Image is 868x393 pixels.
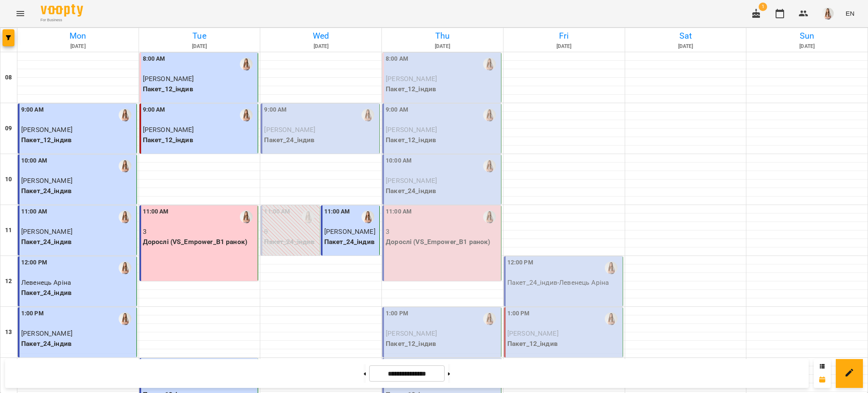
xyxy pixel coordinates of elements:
[21,329,72,337] span: [PERSON_NAME]
[626,42,745,51] h6: [DATE]
[748,42,866,51] h6: [DATE]
[507,258,533,267] label: 12:00 PM
[10,3,31,24] button: Menu
[21,156,47,166] label: 10:00 AM
[240,58,253,70] img: Михно Віта Олександрівна
[386,84,499,94] p: Пакет_12_індив
[362,109,374,121] img: Михно Віта Олександрівна
[507,309,530,318] label: 1:00 PM
[626,29,745,42] h6: Sat
[21,309,44,318] label: 1:00 PM
[21,278,71,286] span: Левенець Аріна
[5,277,12,286] h6: 12
[264,126,315,134] span: [PERSON_NAME]
[143,227,256,237] p: 3
[386,126,437,134] span: [PERSON_NAME]
[324,237,378,247] p: Пакет_24_індив
[21,237,135,247] p: Пакет_24_індив
[505,42,623,51] h6: [DATE]
[386,156,412,166] label: 10:00 AM
[240,211,253,223] img: Михно Віта Олександрівна
[386,75,437,83] span: [PERSON_NAME]
[119,312,131,325] img: Михно Віта Олександрівна
[143,54,165,64] label: 8:00 AM
[386,237,499,247] p: Дорослі (VS_Empower_B1 ранок)
[264,237,317,247] p: Пакет_24_індив
[5,124,12,133] h6: 09
[383,42,502,51] h6: [DATE]
[119,160,131,172] img: Михно Віта Олександрівна
[21,339,135,349] p: Пакет_24_індив
[21,227,72,236] span: [PERSON_NAME]
[119,211,131,223] img: Михно Віта Олександрівна
[119,109,131,121] img: Михно Віта Олександрівна
[483,312,496,325] div: Михно Віта Олександрівна
[362,211,374,223] img: Михно Віта Олександрівна
[41,4,83,17] img: Voopty Logo
[759,3,767,11] span: 1
[140,29,259,42] h6: Tue
[507,339,621,349] p: Пакет_12_індив
[143,84,256,94] p: Пакет_12_індив
[264,135,378,145] p: Пакет_24_індив
[846,9,854,18] span: EN
[21,105,44,115] label: 9:00 AM
[143,207,169,216] label: 11:00 AM
[748,29,866,42] h6: Sun
[21,177,72,185] span: [PERSON_NAME]
[483,58,496,70] img: Михно Віта Олександрівна
[21,258,47,267] label: 12:00 PM
[386,207,412,216] label: 11:00 AM
[143,237,256,247] p: Дорослі (VS_Empower_B1 ранок)
[386,309,408,318] label: 1:00 PM
[605,261,618,274] img: Михно Віта Олександрівна
[302,211,314,223] img: Михно Віта Олександрівна
[324,207,350,216] label: 11:00 AM
[386,177,437,185] span: [PERSON_NAME]
[21,186,135,196] p: Пакет_24_індив
[386,105,408,115] label: 9:00 AM
[5,175,12,184] h6: 10
[21,288,135,298] p: Пакет_24_індив
[386,329,437,337] span: [PERSON_NAME]
[264,227,317,237] p: 0
[386,339,499,349] p: Пакет_12_індив
[605,312,618,325] img: Михно Віта Олександрівна
[842,6,858,21] button: EN
[143,135,256,145] p: Пакет_12_індив
[19,29,137,42] h6: Mon
[483,109,496,121] div: Михно Віта Олександрівна
[41,17,83,23] span: For Business
[483,160,496,172] img: Михно Віта Олександрівна
[507,278,621,288] p: Пакет_24_індив - Левенець Аріна
[262,29,380,42] h6: Wed
[507,329,559,337] span: [PERSON_NAME]
[140,42,259,51] h6: [DATE]
[264,207,290,216] label: 11:00 AM
[119,261,131,274] img: Михно Віта Олександрівна
[143,105,165,115] label: 9:00 AM
[240,109,253,121] img: Михно Віта Олександрівна
[386,227,499,237] p: 3
[5,226,12,235] h6: 11
[505,29,623,42] h6: Fri
[143,75,194,83] span: [PERSON_NAME]
[483,211,496,223] img: Михно Віта Олександрівна
[21,135,135,145] p: Пакет_12_індив
[143,126,194,134] span: [PERSON_NAME]
[262,42,380,51] h6: [DATE]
